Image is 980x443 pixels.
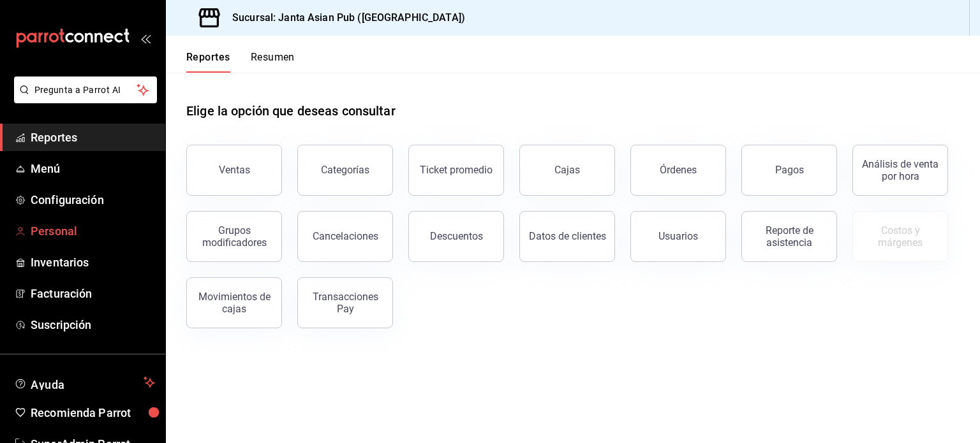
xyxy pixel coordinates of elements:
[251,51,295,73] button: Resumen
[430,230,483,242] div: Descuentos
[195,224,274,249] div: Grupos modificadores
[31,316,155,333] span: Suscripción
[219,164,250,176] div: Ventas
[321,164,369,176] div: Categorías
[31,222,155,240] span: Personal
[408,211,504,262] button: Descuentos
[140,33,151,43] button: open_drawer_menu
[9,92,157,106] a: Pregunta a Parrot AI
[31,191,155,208] span: Configuración
[630,145,726,196] button: Órdenes
[297,145,393,196] button: Categorías
[186,145,282,196] button: Ventas
[195,291,274,315] div: Movimientos de cajas
[630,211,726,262] button: Usuarios
[529,230,606,242] div: Datos de clientes
[741,211,837,262] button: Reporte de asistencia
[31,375,138,390] span: Ayuda
[31,254,155,271] span: Inventarios
[519,145,615,196] button: Cajas
[420,164,493,176] div: Ticket promedio
[31,285,155,302] span: Facturación
[31,160,155,177] span: Menú
[741,145,837,196] button: Pagos
[861,224,940,249] div: Costos y márgenes
[186,211,282,262] button: Grupos modificadores
[750,224,829,249] div: Reporte de asistencia
[186,277,282,328] button: Movimientos de cajas
[852,211,948,262] button: Contrata inventarios para ver este reporte
[34,84,137,97] span: Pregunta a Parrot AI
[660,164,697,176] div: Órdenes
[186,51,295,73] div: navigation tabs
[297,211,393,262] button: Cancelaciones
[306,291,385,315] div: Transacciones Pay
[186,51,230,73] button: Reportes
[31,129,155,146] span: Reportes
[14,76,157,103] button: Pregunta a Parrot AI
[658,230,698,242] div: Usuarios
[408,145,504,196] button: Ticket promedio
[861,158,940,182] div: Análisis de venta por hora
[31,404,155,421] span: Recomienda Parrot
[554,164,580,176] div: Cajas
[775,164,804,176] div: Pagos
[852,145,948,196] button: Análisis de venta por hora
[297,277,393,328] button: Transacciones Pay
[519,211,615,262] button: Datos de clientes
[186,101,396,120] h1: Elige la opción que deseas consultar
[313,230,378,242] div: Cancelaciones
[222,10,465,25] h3: Sucursal: Janta Asian Pub ([GEOGRAPHIC_DATA])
